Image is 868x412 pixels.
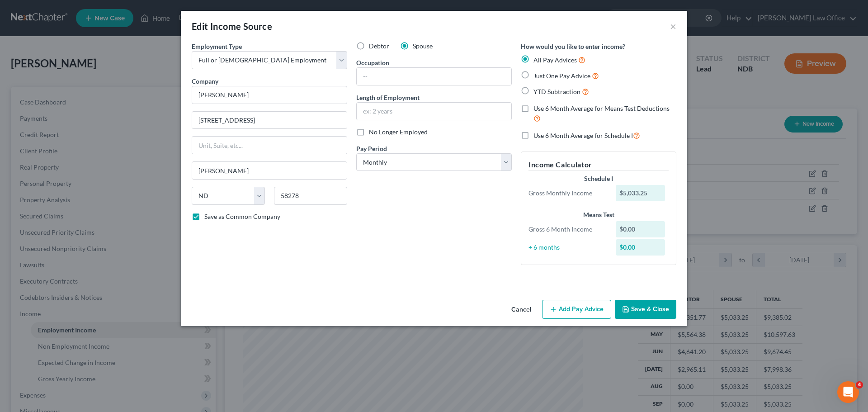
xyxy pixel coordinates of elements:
div: $5,033.25 [616,185,665,201]
div: Edit Income Source [192,20,272,33]
span: YTD Subtraction [533,88,580,95]
span: Spouse [413,42,433,50]
span: Use 6 Month Average for Schedule I [533,132,633,139]
div: Schedule I [528,174,669,183]
span: 4 [856,381,863,388]
span: Debtor [369,42,389,50]
span: Pay Period [356,145,387,152]
iframe: Intercom live chat [837,381,859,403]
input: Unit, Suite, etc... [192,137,347,154]
label: Occupation [356,58,389,67]
label: How would you like to enter income? [521,42,625,51]
span: Use 6 Month Average for Means Test Deductions [533,104,670,112]
button: Cancel [504,301,538,319]
div: Gross Monthly Income [524,189,611,198]
button: Add Pay Advice [542,300,611,319]
input: Enter address... [192,112,347,129]
div: Means Test [528,210,669,219]
input: Search company by name... [192,86,347,104]
button: Save & Close [615,300,676,319]
input: ex: 2 years [357,103,511,120]
div: Gross 6 Month Income [524,225,611,234]
span: All Pay Advices [533,56,577,64]
span: Save as Common Company [204,213,280,220]
div: $0.00 [616,239,665,256]
span: Just One Pay Advice [533,72,590,80]
span: Company [192,77,218,85]
input: Enter zip... [274,187,347,205]
input: -- [357,68,511,85]
div: ÷ 6 months [524,243,611,252]
div: $0.00 [616,221,665,237]
button: × [670,21,676,32]
span: Employment Type [192,43,242,50]
label: Length of Employment [356,93,420,102]
input: Enter city... [192,162,347,179]
h5: Income Calculator [528,159,669,170]
span: No Longer Employed [369,128,428,136]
